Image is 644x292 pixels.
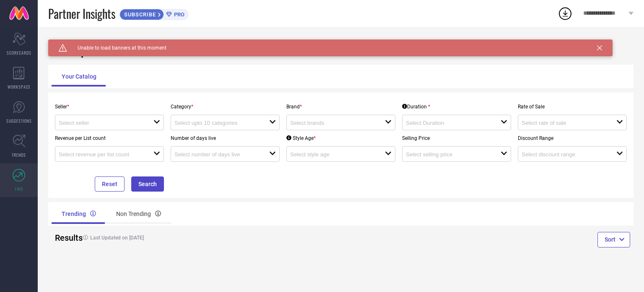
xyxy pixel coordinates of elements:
p: Revenue per List count [55,135,164,141]
input: Select brands [290,120,375,126]
span: WORKSPACE [8,84,31,90]
div: Duration [402,104,430,110]
p: Rate of Sale [518,104,627,110]
input: Select Duration [406,120,491,126]
span: SCORECARDS [7,50,31,56]
div: Open download list [558,6,573,21]
input: Select revenue per list count [59,151,144,158]
p: Brand [286,104,395,110]
span: Unable to load banners at this moment [67,45,166,51]
input: Select style age [290,151,375,158]
div: Trending [52,204,106,224]
input: Select upto 10 categories [174,120,260,126]
input: Select discount range [522,151,607,158]
button: Sort [597,232,630,247]
input: Select seller [59,120,144,126]
a: SUBSCRIBEPRO [119,7,189,20]
span: TRENDS [12,152,26,158]
input: Select number of days live [174,151,260,158]
span: SUGGESTIONS [6,118,32,124]
span: FWD [15,186,23,192]
input: Select rate of sale [522,120,607,126]
input: Select selling price [406,151,491,158]
div: Your Catalog [52,66,106,87]
p: Seller [55,104,164,110]
h2: Results [55,233,72,243]
p: Discount Range [518,135,627,141]
p: Number of days live [171,135,280,141]
span: SUBSCRIBE [120,11,158,18]
h4: Last Updated on [DATE] [79,235,310,241]
button: Reset [95,176,125,192]
div: Style Age [286,135,316,141]
p: Selling Price [402,135,511,141]
button: Search [131,176,164,192]
p: Category [171,104,280,110]
div: Non Trending [106,204,171,224]
span: PRO [172,11,184,18]
span: Partner Insights [48,5,115,22]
